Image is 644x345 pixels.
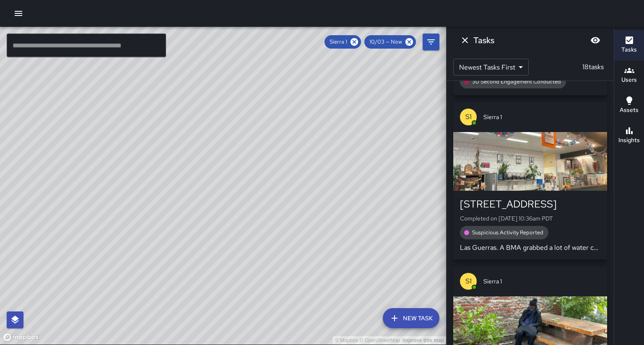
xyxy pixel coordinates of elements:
[465,276,472,286] p: S1
[483,277,600,285] span: Sierra 1
[614,30,644,60] button: Tasks
[587,32,604,49] button: Blur
[621,75,637,85] h6: Users
[620,106,639,115] h6: Assets
[618,136,640,145] h6: Insights
[423,34,439,50] button: Filters
[453,59,529,75] div: Newest Tasks First
[325,38,352,46] span: Sierra 1
[325,35,361,49] div: Sierra 1
[467,228,548,237] span: Suspicious Activity Reported
[483,113,600,121] span: Sierra 1
[460,214,600,223] p: Completed on [DATE] 10:36am PDT
[460,243,600,253] p: Las Guerras. A BMA grabbed a lot of water cups from the counter and filled them up with water and...
[621,45,637,54] h6: Tasks
[467,78,566,86] span: 30 Second Engagement Conducted
[614,60,644,91] button: Users
[473,34,494,47] h6: Tasks
[453,102,607,259] button: S1Sierra 1[STREET_ADDRESS]Completed on [DATE] 10:36am PDTSuspicious Activity ReportedLas Guerras....
[614,121,644,151] button: Insights
[579,62,607,72] p: 18 tasks
[457,32,473,49] button: Dismiss
[364,38,407,46] span: 10/03 — Now
[460,197,600,211] div: [STREET_ADDRESS]
[383,308,439,328] button: New Task
[614,91,644,121] button: Assets
[364,35,416,49] div: 10/03 — Now
[465,112,472,122] p: S1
